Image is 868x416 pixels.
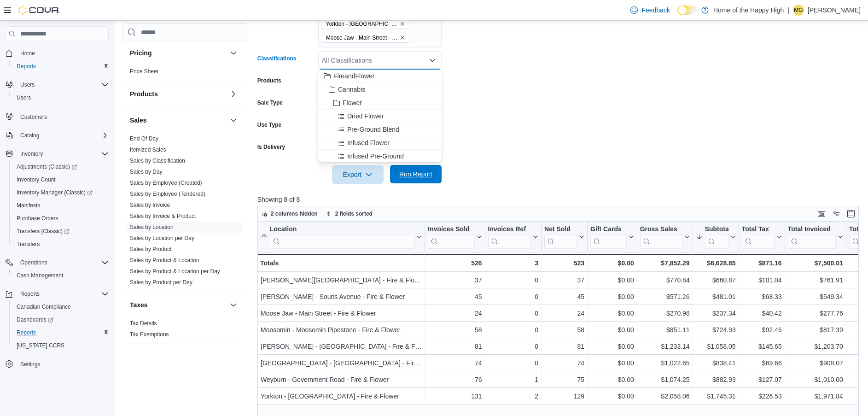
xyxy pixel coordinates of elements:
[318,150,442,163] button: Infused Pre-Ground
[741,225,781,249] button: Total Tax
[17,163,77,170] span: Adjustments (Classic)
[590,308,634,319] div: $0.00
[590,374,634,385] div: $0.00
[318,96,442,110] button: Flower
[270,225,414,234] div: Location
[20,361,40,368] span: Settings
[13,174,59,185] a: Inventory Count
[544,391,584,402] div: 129
[261,341,422,352] div: [PERSON_NAME] - [GEOGRAPHIC_DATA] - Fire & Flower
[130,146,166,153] a: Itemized Sales
[130,235,194,241] a: Sales by Location per Day
[261,324,422,335] div: Moosomin - Moosomin Pipestone - Fire & Flower
[488,275,538,286] div: 0
[130,234,194,242] span: Sales by Location per Day
[13,301,75,312] a: Canadian Compliance
[488,341,538,352] div: 0
[17,47,109,59] span: Home
[17,111,51,123] a: Customers
[13,61,109,72] span: Reports
[338,85,365,94] span: Cannabis
[261,275,422,286] div: [PERSON_NAME][GEOGRAPHIC_DATA] - Fire & Flower
[428,225,474,249] div: Invoices Sold
[130,223,174,231] span: Sales by Location
[130,135,158,142] span: End Of Day
[332,165,384,184] button: Export
[741,225,774,234] div: Total Tax
[428,258,482,269] div: 526
[257,55,297,62] label: Classifications
[130,89,158,99] h3: Products
[261,291,422,302] div: [PERSON_NAME] - Souris Avenue - Fire & Flower
[20,150,43,158] span: Inventory
[640,374,690,385] div: $1,074.25
[787,5,789,16] p: |
[17,79,38,90] button: Users
[130,268,220,275] span: Sales by Product & Location per Day
[488,357,538,369] div: 0
[400,35,405,41] button: Remove Moose Jaw - Main Street - Fire & Flower from selection in this group
[333,71,374,81] span: FireandFlower
[808,5,861,16] p: [PERSON_NAME]
[20,50,35,57] span: Home
[322,33,409,43] span: Moose Jaw - Main Street - Fire & Flower
[17,329,36,336] span: Reports
[130,320,157,327] span: Tax Details
[9,212,112,225] button: Purchase Orders
[695,291,735,302] div: $481.01
[17,63,36,70] span: Reports
[257,195,865,204] p: Showing 8 of 8
[228,47,239,59] button: Pricing
[20,290,40,298] span: Reports
[318,110,442,123] button: Dried Flower
[17,176,56,183] span: Inventory Count
[260,258,422,269] div: Totals
[17,202,40,209] span: Manifests
[122,66,246,81] div: Pricing
[787,291,843,302] div: $549.34
[713,5,784,16] p: Home of the Happy High
[741,391,781,402] div: $226.53
[122,318,246,344] div: Taxes
[544,225,584,249] button: Net Sold
[787,391,843,402] div: $1,971.84
[544,308,584,319] div: 24
[741,308,781,319] div: $40.42
[695,391,735,402] div: $1,745.31
[787,374,843,385] div: $1,010.00
[428,291,482,302] div: 45
[544,291,584,302] div: 45
[400,21,405,27] button: Remove Yorkton - York Station - Fire & Flower from selection in this group
[271,210,318,217] span: 2 columns hidden
[428,324,482,335] div: 58
[17,342,64,349] span: [US_STATE] CCRS
[17,303,71,311] span: Canadian Compliance
[17,215,58,222] span: Purchase Orders
[2,110,112,123] button: Customers
[787,258,843,269] div: $7,500.01
[13,161,81,172] a: Adjustments (Classic)
[347,125,399,134] span: Pre-Ground Blend
[130,158,185,164] a: Sales by Classification
[318,123,442,136] button: Pre-Ground Blend
[640,275,690,286] div: $770.84
[130,300,226,310] button: Taxes
[544,341,584,352] div: 81
[9,173,112,186] button: Inventory Count
[17,130,43,141] button: Catalog
[130,224,174,230] a: Sales by Location
[17,94,31,101] span: Users
[488,225,530,234] div: Invoices Ref
[130,320,157,327] a: Tax Details
[130,279,192,286] a: Sales by Product per Day
[13,270,109,281] span: Cash Management
[130,257,199,264] span: Sales by Product & Location
[695,374,735,385] div: $882.93
[17,359,44,370] a: Settings
[130,48,151,58] h3: Pricing
[258,208,321,219] button: 2 columns hidden
[488,225,538,249] button: Invoices Ref
[741,258,781,269] div: $871.16
[845,208,856,219] button: Enter fullscreen
[640,258,690,269] div: $7,852.29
